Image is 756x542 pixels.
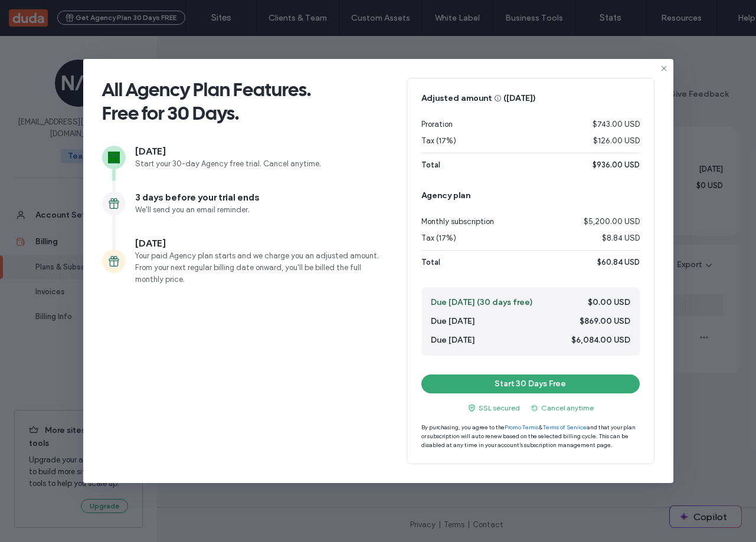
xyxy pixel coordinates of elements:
[421,257,440,268] span: Total
[593,119,640,130] span: $743.00 USD
[593,135,640,147] span: $126.00 USD
[135,250,381,285] span: Your paid Agency plan starts and we charge you an adjusted amount. From your next regular billing...
[602,232,640,244] span: $8.84 USD
[135,145,381,158] span: [DATE]
[421,423,640,449] span: By purchasing, you agree to the & and that your plan or subscription will auto renew based on the...
[431,334,475,346] span: Due [DATE]
[421,159,440,171] span: Total
[529,403,594,413] span: Cancel anytime
[421,375,640,393] button: Start 30 Days Free
[593,159,640,171] span: $936.00 USD
[108,255,120,267] img: gift.svg
[467,403,520,413] span: SSL secured
[431,297,533,308] span: Due [DATE] (30 days free)
[584,216,640,228] span: $5,200.00 USD
[135,158,381,170] span: Start your 30-day Agency free trial. Cancel anytime.
[421,135,456,147] span: Tax (17%)
[580,316,630,327] span: $869.00 USD
[421,216,494,228] span: Monthly subscription
[421,190,470,202] span: Agency plan
[135,204,381,216] span: We'll send you an email reminder.
[571,334,630,346] span: $6,084.00 USD
[102,77,311,126] span: All Agency Plan Features. Free for 30 Days.
[431,316,475,327] span: Due [DATE]
[505,423,538,431] a: Promo Terms
[421,232,456,244] span: Tax (17%)
[421,93,536,104] span: Adjusted amount ( [DATE] )
[597,257,640,268] span: $60.84 USD
[135,237,381,250] span: [DATE]
[108,152,120,163] img: gift.svg
[421,119,453,130] span: Proration
[543,423,587,431] a: Terms of Service
[135,191,381,204] span: 3 days before your trial ends
[108,198,120,209] img: gift.svg
[588,297,630,308] span: $0.00 USD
